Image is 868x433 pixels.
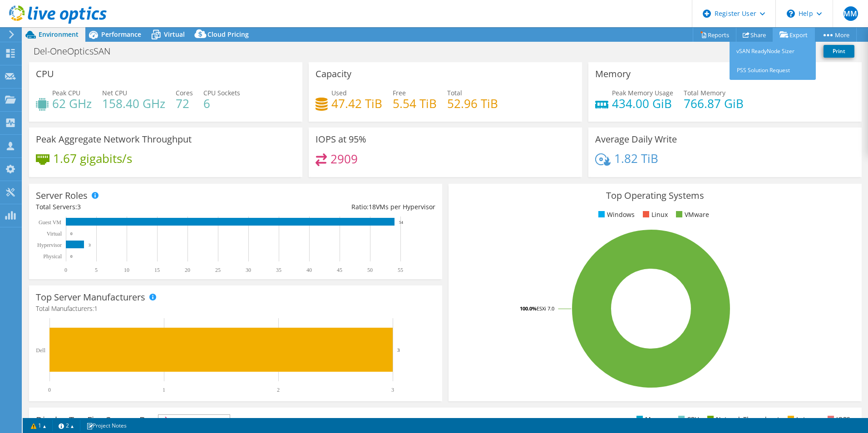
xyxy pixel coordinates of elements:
[596,210,635,220] li: Windows
[316,134,366,144] h3: IOPS at 95%
[30,46,124,56] h1: Del-OneOpticsSAN
[101,30,141,39] span: Performance
[52,98,92,108] h4: 62 GHz
[398,267,403,273] text: 55
[455,191,855,201] h3: Top Operating Systems
[674,210,709,220] li: VMware
[185,267,190,273] text: 20
[684,98,744,108] h4: 766.87 GiB
[399,220,404,225] text: 54
[520,305,537,312] tspan: 100.0%
[614,153,658,163] h4: 1.82 TiB
[736,28,773,42] a: Share
[330,154,358,164] h4: 2909
[176,89,193,97] span: Cores
[48,387,51,393] text: 0
[730,61,816,80] a: PSS Solution Request
[612,98,673,108] h4: 434.00 GiB
[814,28,857,42] a: More
[36,134,192,144] h3: Peak Aggregate Network Throughput
[53,153,132,163] h4: 1.67 gigabits/s
[825,414,850,424] li: IOPS
[367,267,373,273] text: 50
[124,267,129,273] text: 10
[612,89,673,97] span: Peak Memory Usage
[393,89,406,97] span: Free
[787,10,795,18] svg: \n
[77,202,81,211] span: 3
[158,415,230,426] span: IOPS
[47,231,62,237] text: Virtual
[164,30,185,39] span: Virtual
[705,414,779,424] li: Network Throughput
[36,202,236,212] div: Total Servers:
[94,304,98,313] span: 1
[397,347,400,353] text: 3
[277,387,280,393] text: 2
[36,304,435,314] h4: Total Manufacturers:
[154,267,160,273] text: 15
[80,420,133,431] a: Project Notes
[785,414,819,424] li: Latency
[236,202,435,212] div: Ratio: VMs per Hypervisor
[684,89,725,97] span: Total Memory
[207,30,249,39] span: Cloud Pricing
[37,242,62,248] text: Hypervisor
[43,253,62,260] text: Physical
[447,98,498,108] h4: 52.96 TiB
[203,98,240,108] h4: 6
[824,45,854,58] a: Print
[36,292,145,302] h3: Top Server Manufacturers
[730,42,816,61] a: vSAN ReadyNode Sizer
[176,98,193,108] h4: 72
[843,6,858,21] span: MM
[641,210,668,220] li: Linux
[369,202,376,211] span: 18
[693,28,736,42] a: Reports
[393,98,437,108] h4: 5.54 TiB
[246,267,251,273] text: 30
[391,387,394,393] text: 3
[36,191,88,201] h3: Server Roles
[773,28,815,42] a: Export
[331,89,347,97] span: Used
[331,98,382,108] h4: 47.42 TiB
[89,243,91,247] text: 3
[306,267,312,273] text: 40
[52,420,80,431] a: 2
[95,267,98,273] text: 5
[36,347,45,354] text: Dell
[39,30,79,39] span: Environment
[102,89,127,97] span: Net CPU
[102,98,165,108] h4: 158.40 GHz
[634,414,670,424] li: Memory
[276,267,281,273] text: 35
[215,267,221,273] text: 25
[70,254,73,259] text: 0
[203,89,240,97] span: CPU Sockets
[39,219,61,226] text: Guest VM
[36,69,54,79] h3: CPU
[316,69,351,79] h3: Capacity
[163,387,165,393] text: 1
[70,231,73,236] text: 0
[337,267,342,273] text: 45
[595,134,677,144] h3: Average Daily Write
[676,414,699,424] li: CPU
[595,69,631,79] h3: Memory
[64,267,67,273] text: 0
[25,420,53,431] a: 1
[52,89,80,97] span: Peak CPU
[537,305,554,312] tspan: ESXi 7.0
[447,89,462,97] span: Total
